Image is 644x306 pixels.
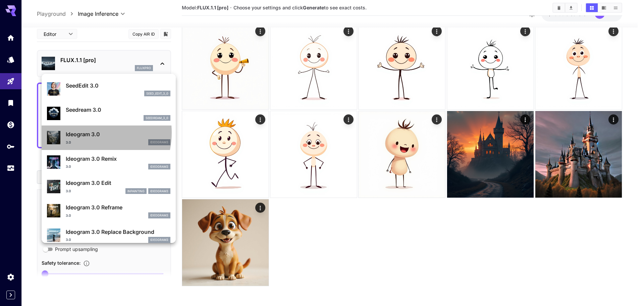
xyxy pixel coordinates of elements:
[66,179,170,187] p: Ideogram 3.0 Edit
[150,189,168,194] p: ideogram3
[47,176,170,197] div: Ideogram 3.0 Edit3.0inpaintingideogram3
[150,140,168,145] p: ideogram3
[146,116,168,120] p: seedream_3_0
[66,203,170,211] p: Ideogram 3.0 Reframe
[127,189,145,194] p: inpainting
[66,155,170,163] p: Ideogram 3.0 Remix
[66,228,170,236] p: Ideogram 3.0 Replace Background
[47,152,170,172] div: Ideogram 3.0 Remix3.0ideogram3
[66,213,71,218] p: 3.0
[150,213,168,218] p: ideogram3
[47,127,170,148] div: Ideogram 3.03.0ideogram3
[66,106,170,114] p: Seedream 3.0
[66,140,71,145] p: 3.0
[66,189,71,194] p: 3.0
[47,225,170,246] div: Ideogram 3.0 Replace Background3.0ideogram3
[47,79,170,99] div: SeedEdit 3.0seed_edit_3_0
[146,91,168,96] p: seed_edit_3_0
[66,237,71,242] p: 3.0
[150,238,168,242] p: ideogram3
[66,130,170,138] p: Ideogram 3.0
[47,201,170,221] div: Ideogram 3.0 Reframe3.0ideogram3
[47,103,170,123] div: Seedream 3.0seedream_3_0
[66,164,71,169] p: 3.0
[66,82,170,90] p: SeedEdit 3.0
[150,164,168,169] p: ideogram3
